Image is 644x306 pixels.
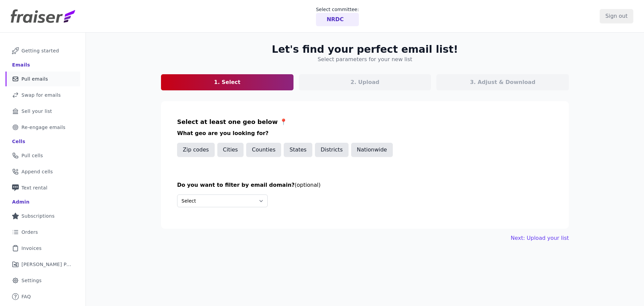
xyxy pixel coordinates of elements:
[21,213,55,219] span: Subscriptions
[5,88,80,102] a: Swap for emails
[351,78,379,86] p: 2. Upload
[5,180,80,195] a: Text rental
[21,229,38,235] span: Orders
[5,72,80,86] a: Pull emails
[177,182,294,188] span: Do you want to filter by email domain?
[21,76,48,82] span: Pull emails
[315,143,348,157] button: Districts
[21,293,31,300] span: FAQ
[12,199,30,205] div: Admin
[316,6,359,13] p: Select committee:
[272,43,458,55] h2: Let's find your perfect email list!
[21,245,42,252] span: Invoices
[214,78,240,86] p: 1. Select
[5,148,80,163] a: Pull cells
[177,118,287,125] span: Select at least one geo below 📍
[5,257,80,272] a: [PERSON_NAME] Performance
[217,143,244,157] button: Cities
[12,138,25,145] div: Cells
[11,9,75,23] img: Fraiser Logo
[246,143,281,157] button: Counties
[21,277,42,284] span: Settings
[21,168,53,175] span: Append cells
[21,124,65,131] span: Re-engage emails
[5,289,80,304] a: FAQ
[5,241,80,256] a: Invoices
[21,47,59,54] span: Getting started
[5,120,80,135] a: Re-engage emails
[161,74,293,90] a: 1. Select
[21,92,61,98] span: Swap for emails
[5,273,80,288] a: Settings
[21,152,43,159] span: Pull cells
[327,15,344,24] p: NRDC
[21,261,72,268] span: [PERSON_NAME] Performance
[470,78,535,86] p: 3. Adjust & Download
[21,108,52,115] span: Sell your list
[5,209,80,223] a: Subscriptions
[294,182,320,188] span: (optional)
[351,143,393,157] button: Nationwide
[316,6,359,26] a: Select committee: NRDC
[177,129,553,137] h3: What geo are you looking for?
[5,164,80,179] a: Append cells
[12,61,30,68] div: Emails
[284,143,312,157] button: States
[5,225,80,239] a: Orders
[600,9,633,23] input: Sign out
[511,234,569,242] button: Next: Upload your list
[21,184,48,191] span: Text rental
[177,143,215,157] button: Zip codes
[5,43,80,58] a: Getting started
[318,55,412,63] h4: Select parameters for your new list
[5,104,80,119] a: Sell your list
